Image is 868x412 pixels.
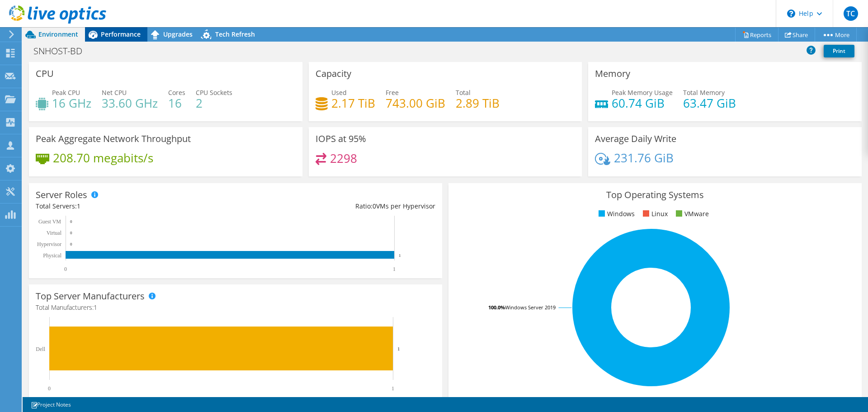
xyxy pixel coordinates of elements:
[102,88,127,97] span: Net CPU
[52,88,80,97] span: Peak CPU
[77,202,80,210] span: 1
[196,98,232,108] h4: 2
[456,88,471,97] span: Total
[331,88,347,97] span: Used
[373,202,376,210] span: 0
[735,28,778,42] a: Reports
[393,266,396,272] text: 1
[36,303,435,313] h4: Total Manufacturers:
[330,153,357,163] h4: 2298
[612,98,673,108] h4: 60.74 GiB
[64,266,67,272] text: 0
[36,201,236,211] div: Total Servers:
[386,98,445,108] h4: 743.00 GiB
[36,346,45,352] text: Dell
[316,69,351,79] h3: Capacity
[29,46,96,56] h1: SNHOST-BD
[48,385,51,392] text: 0
[53,153,153,163] h4: 208.70 megabits/s
[215,30,255,38] span: Tech Refresh
[386,88,399,97] span: Free
[36,134,191,144] h3: Peak Aggregate Network Throughput
[456,98,500,108] h4: 2.89 TiB
[683,88,725,97] span: Total Memory
[455,190,855,200] h3: Top Operating Systems
[70,219,72,224] text: 0
[52,98,91,108] h4: 16 GHz
[168,98,185,108] h4: 16
[683,98,736,108] h4: 63.47 GiB
[844,6,858,21] span: TC
[392,385,394,392] text: 1
[674,209,709,219] li: VMware
[43,252,61,259] text: Physical
[505,304,556,311] tspan: Windows Server 2019
[787,9,795,18] svg: \n
[316,134,366,144] h3: IOPS at 95%
[196,88,232,97] span: CPU Sockets
[612,88,673,97] span: Peak Memory Usage
[614,153,674,163] h4: 231.76 GiB
[38,218,61,225] text: Guest VM
[36,69,54,79] h3: CPU
[596,209,635,219] li: Windows
[399,253,401,258] text: 1
[488,304,505,311] tspan: 100.0%
[641,209,668,219] li: Linux
[397,346,400,351] text: 1
[47,230,62,236] text: Virtual
[168,88,185,97] span: Cores
[38,30,78,38] span: Environment
[70,231,72,235] text: 0
[595,134,676,144] h3: Average Daily Write
[36,190,87,200] h3: Server Roles
[36,291,145,301] h3: Top Server Manufacturers
[778,28,815,42] a: Share
[163,30,193,38] span: Upgrades
[824,45,854,57] a: Print
[94,303,97,312] span: 1
[236,201,435,211] div: Ratio: VMs per Hypervisor
[102,98,158,108] h4: 33.60 GHz
[101,30,141,38] span: Performance
[331,98,375,108] h4: 2.17 TiB
[70,242,72,246] text: 0
[815,28,857,42] a: More
[595,69,630,79] h3: Memory
[24,399,77,410] a: Project Notes
[37,241,61,247] text: Hypervisor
